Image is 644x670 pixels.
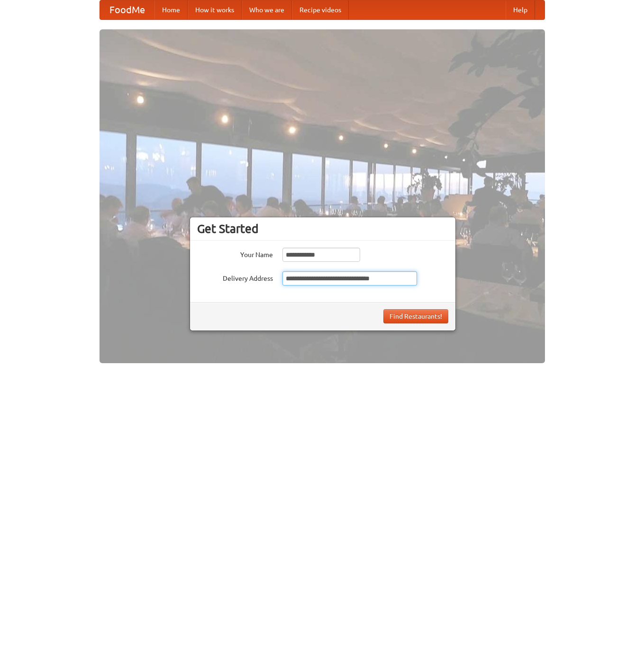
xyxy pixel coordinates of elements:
a: Home [154,0,188,19]
label: Your Name [197,248,273,259]
a: Who we are [242,0,292,19]
a: Recipe videos [292,0,349,19]
a: Help [506,0,535,19]
h3: Get Started [197,222,448,236]
button: Find Restaurants! [383,309,448,323]
a: FoodMe [100,0,154,19]
label: Delivery Address [197,271,273,283]
a: How it works [188,0,242,19]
